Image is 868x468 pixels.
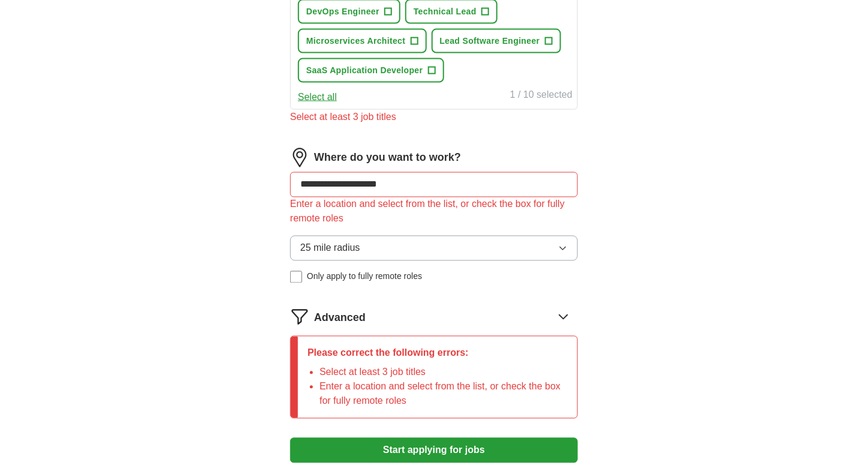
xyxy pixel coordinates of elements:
span: 25 mile radius [300,241,360,256]
span: Only apply to fully remote roles [307,271,422,283]
img: location.png [290,148,309,167]
button: Microservices Architect [298,29,427,53]
span: Microservices Architect [306,35,406,47]
button: 25 mile radius [290,236,578,261]
label: Where do you want to work? [314,150,461,166]
span: SaaS Application Developer [306,64,423,77]
div: Enter a location and select from the list, or check the box for fully remote roles [290,197,578,226]
input: Only apply to fully remote roles [290,271,302,283]
li: Select at least 3 job titles [320,365,568,380]
span: DevOps Engineer [306,5,379,18]
span: Advanced [314,310,366,326]
div: 1 / 10 selected [510,88,572,104]
button: Select all [298,90,337,104]
li: Enter a location and select from the list, or check the box for fully remote roles [320,380,568,409]
span: Lead Software Engineer [440,35,540,47]
button: SaaS Application Developer [298,58,444,83]
div: Select at least 3 job titles [290,110,578,124]
button: Start applying for jobs [290,438,578,463]
button: Lead Software Engineer [432,29,561,53]
img: filter [290,307,309,326]
p: Please correct the following errors: [308,346,568,361]
span: Technical Lead [414,5,477,18]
